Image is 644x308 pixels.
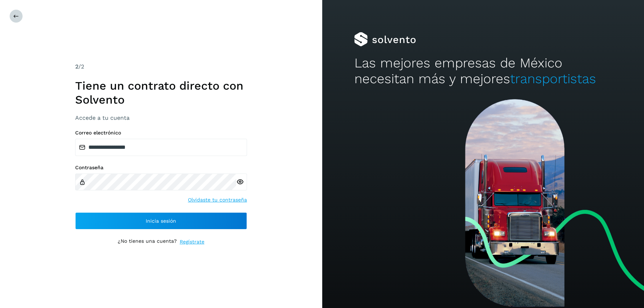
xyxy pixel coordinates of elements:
[75,63,78,70] span: 2
[510,71,596,86] span: transportistas
[75,79,247,106] h1: Tiene un contrato directo con Solvento
[354,55,612,87] h2: Las mejores empresas de México necesitan más y mejores
[118,238,177,246] p: ¿No tienes una cuenta?
[180,238,204,246] a: Regístrate
[75,114,247,121] h3: Accede a tu cuenta
[75,130,247,136] label: Correo electrónico
[75,212,247,229] button: Inicia sesión
[75,165,247,171] label: Contraseña
[188,196,247,204] a: Olvidaste tu contraseña
[75,62,247,71] div: /2
[146,218,176,223] span: Inicia sesión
